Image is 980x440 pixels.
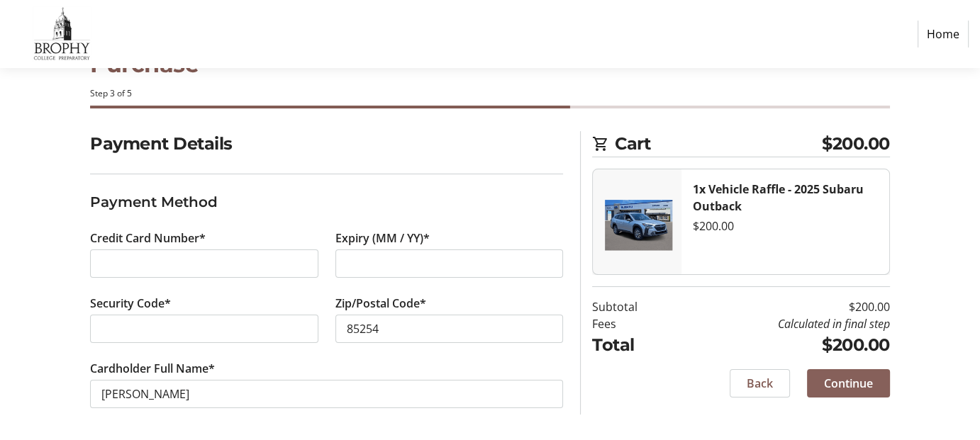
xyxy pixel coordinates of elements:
td: $200.00 [678,298,890,315]
label: Credit Card Number* [90,230,206,247]
button: Back [730,369,790,397]
div: $200.00 [693,218,878,235]
span: Cart [615,131,822,157]
img: Brophy College Preparatory 's Logo [11,6,112,62]
td: Calculated in final step [678,315,890,332]
iframe: Secure card number input frame [101,255,307,272]
h2: Payment Details [90,131,563,157]
img: Vehicle Raffle - 2025 Subaru Outback [593,169,681,274]
input: Zip/Postal Code [335,315,564,343]
td: Total [592,332,678,358]
iframe: Secure expiration date input frame [347,255,552,272]
label: Cardholder Full Name* [90,360,215,377]
span: Continue [824,375,873,392]
span: $200.00 [822,131,890,157]
input: Card Holder Name [90,380,563,408]
label: Expiry (MM / YY)* [335,230,430,247]
button: Continue [807,369,890,397]
td: Subtotal [592,298,678,315]
td: $200.00 [678,332,890,358]
div: Step 3 of 5 [90,87,890,100]
label: Security Code* [90,295,171,312]
a: Home [918,21,969,47]
h3: Payment Method [90,191,563,213]
label: Zip/Postal Code* [335,295,426,312]
strong: 1x Vehicle Raffle - 2025 Subaru Outback [693,181,864,214]
span: Back [747,375,773,392]
td: Fees [592,315,678,332]
iframe: Secure CVC input frame [101,320,307,337]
